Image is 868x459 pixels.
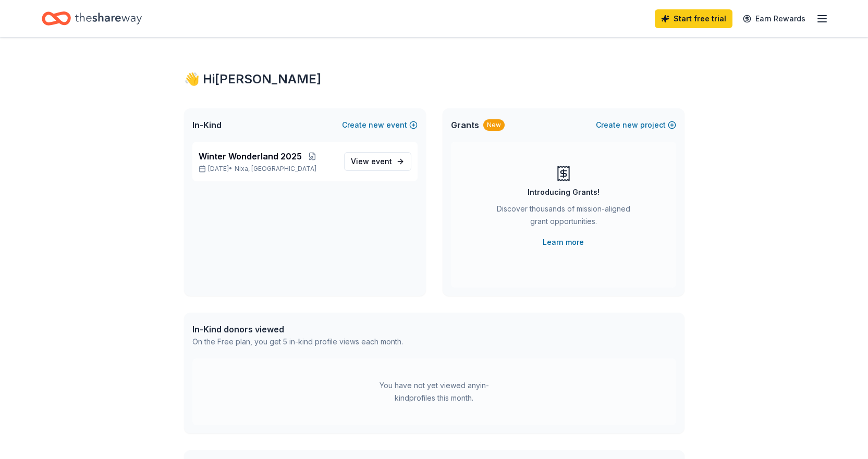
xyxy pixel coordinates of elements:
[737,9,812,28] a: Earn Rewards
[528,186,600,199] div: Introducing Grants!
[596,119,676,131] button: Createnewproject
[369,379,499,404] div: You have not yet viewed any in-kind profiles this month.
[451,119,479,131] span: Grants
[342,119,418,131] button: Createnewevent
[192,119,222,131] span: In-Kind
[655,9,732,28] a: Start free trial
[351,155,392,168] span: View
[184,71,684,88] div: 👋 Hi [PERSON_NAME]
[543,236,584,249] a: Learn more
[493,203,634,232] div: Discover thousands of mission-aligned grant opportunities.
[622,119,638,131] span: new
[199,150,302,163] span: Winter Wonderland 2025
[192,323,403,336] div: In-Kind donors viewed
[192,336,403,348] div: On the Free plan, you get 5 in-kind profile views each month.
[235,165,316,173] span: Nixa, [GEOGRAPHIC_DATA]
[483,119,505,131] div: New
[199,165,336,173] p: [DATE] •
[371,157,392,166] span: event
[369,119,384,131] span: new
[42,6,142,31] a: Home
[344,152,411,171] a: View event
